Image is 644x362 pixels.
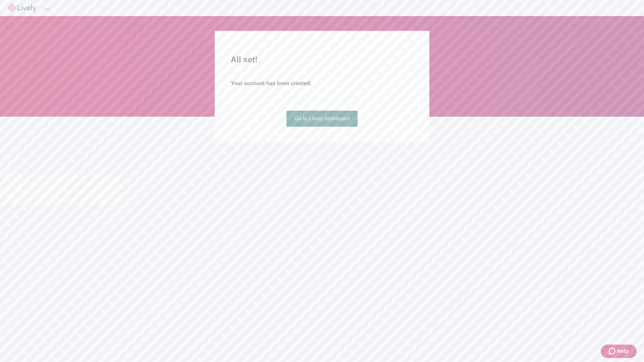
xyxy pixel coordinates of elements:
[601,345,637,358] button: Zendesk support iconHelp
[8,4,36,12] img: Lively
[231,79,413,87] h4: Your account has been created.
[286,111,358,127] a: Go to Lively dashboard
[44,8,50,10] button: Log out
[609,347,617,355] svg: Zendesk support icon
[231,54,413,66] h2: All set!
[617,347,629,355] span: Help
